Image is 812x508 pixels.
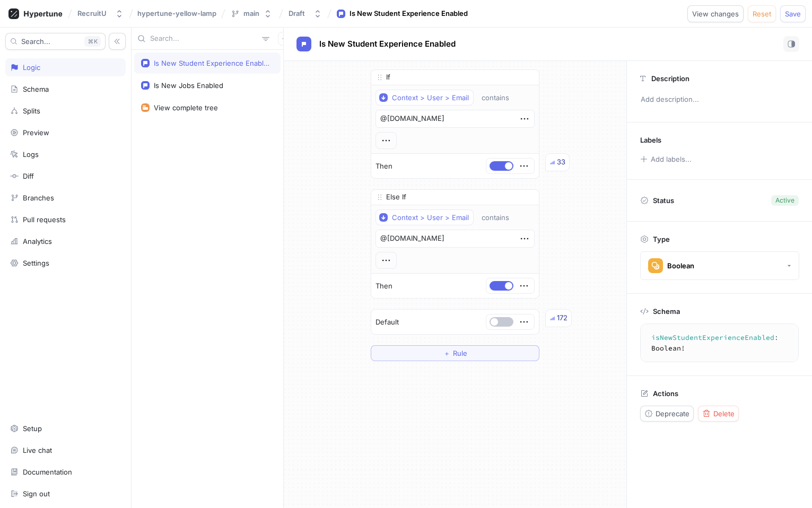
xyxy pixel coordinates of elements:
span: View changes [692,11,739,17]
p: Then [376,281,392,292]
span: Delete [713,410,735,417]
div: Sign out [23,489,50,498]
p: Default [376,317,399,328]
span: Rule [453,350,467,356]
div: Analytics [23,237,52,246]
div: Branches [23,194,54,202]
p: Schema [653,307,680,316]
span: Reset [753,11,771,17]
button: Context > User > Email [376,209,474,225]
div: Context > User > Email [392,213,469,222]
p: Then [376,161,392,172]
p: Status [653,193,674,208]
div: Diff [23,172,34,180]
div: main [243,9,259,18]
button: contains [477,90,525,106]
div: Is New Student Experience Enabled [350,8,468,19]
button: Reset [748,5,776,22]
button: Draft [284,5,326,22]
div: Settings [23,259,49,267]
button: contains [477,209,525,225]
div: Draft [289,9,305,18]
span: ＋ [443,350,450,356]
p: Actions [653,389,678,398]
div: 172 [557,313,567,323]
button: View changes [687,5,744,22]
p: If [386,72,390,83]
div: Schema [23,85,49,93]
div: contains [482,93,509,102]
button: main [226,5,276,22]
div: Splits [23,107,40,115]
div: Pull requests [23,215,66,224]
div: Documentation [23,468,72,476]
div: Setup [23,424,42,433]
span: Deprecate [656,410,689,417]
div: Live chat [23,446,52,454]
button: ＋Rule [371,345,539,361]
div: Boolean [667,261,694,270]
div: Context > User > Email [392,93,469,102]
textarea: @[DOMAIN_NAME] [376,230,535,248]
span: Search... [21,38,50,45]
button: Deprecate [640,406,694,422]
div: View complete tree [154,103,218,112]
div: Is New Jobs Enabled [154,81,223,90]
div: RecruitU [77,9,107,18]
div: Logs [23,150,39,159]
button: Context > User > Email [376,90,474,106]
button: Save [780,5,806,22]
p: Else If [386,192,406,203]
a: Documentation [5,463,126,481]
input: Search... [150,33,258,44]
textarea: @[DOMAIN_NAME] [376,110,535,128]
p: Labels [640,136,661,144]
span: hypertune-yellow-lamp [137,10,216,17]
button: Search...K [5,33,106,50]
span: Is New Student Experience Enabled [319,40,456,48]
div: contains [482,213,509,222]
button: Delete [698,406,739,422]
div: Is New Student Experience Enabled [154,59,269,67]
p: Type [653,235,670,243]
span: Save [785,11,801,17]
div: Logic [23,63,40,72]
button: RecruitU [73,5,128,22]
div: K [84,36,101,47]
button: Add labels... [636,152,695,166]
div: 33 [557,157,565,168]
div: Active [775,196,794,205]
p: Description [651,74,689,83]
p: Add description... [636,91,803,109]
div: Preview [23,128,49,137]
button: Boolean [640,251,799,280]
